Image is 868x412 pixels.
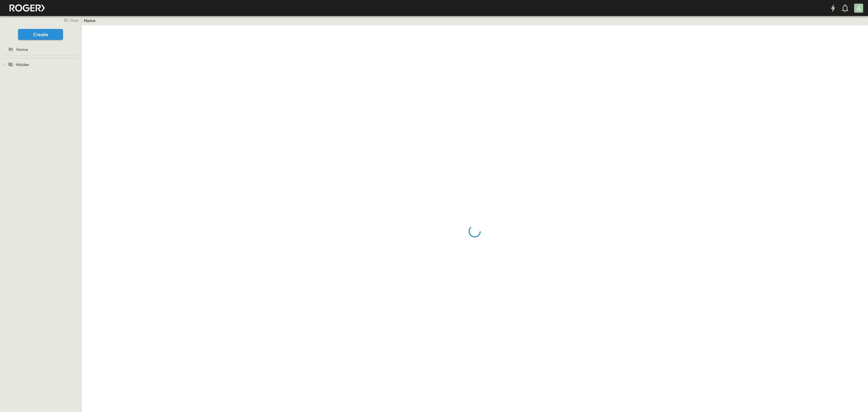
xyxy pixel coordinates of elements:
button: close [61,16,80,24]
nav: breadcrumbs [84,17,99,24]
span: Home [16,46,28,52]
a: Home [84,17,96,24]
button: Create [18,29,63,40]
a: Home [1,45,79,54]
span: close [69,17,79,23]
span: Hidden [16,62,29,68]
